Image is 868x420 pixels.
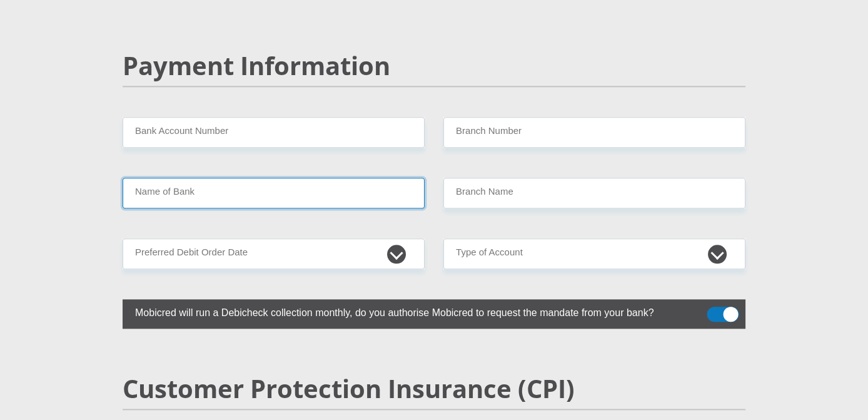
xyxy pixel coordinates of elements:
[123,374,745,404] h2: Customer Protection Insurance (CPI)
[443,178,745,208] input: Branch Name
[123,178,425,208] input: Name of Bank
[123,51,745,81] h2: Payment Information
[123,299,683,324] label: Mobicred will run a Debicheck collection monthly, do you authorise Mobicred to request the mandat...
[123,117,425,148] input: Bank Account Number
[443,117,745,148] input: Branch Number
